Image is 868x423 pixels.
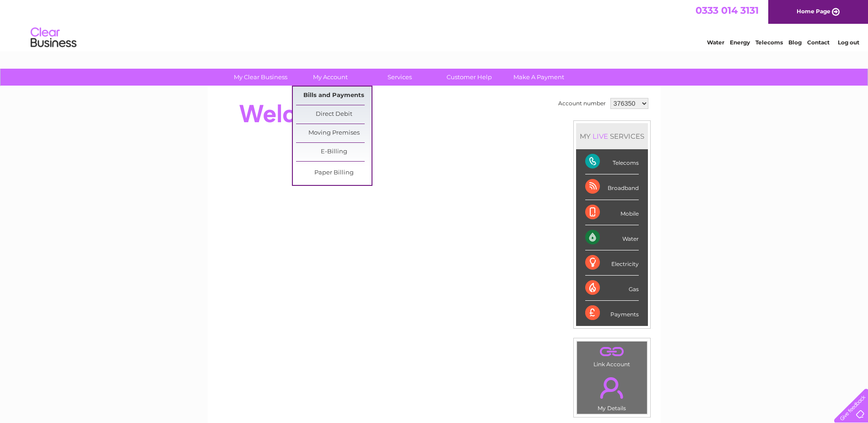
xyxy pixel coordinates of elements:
[707,39,724,46] a: Water
[577,341,647,370] td: Link Account
[431,69,507,86] a: Customer Help
[292,69,368,86] a: My Account
[585,149,639,174] div: Telecoms
[556,96,608,111] td: Account number
[296,105,372,124] a: Direct Debit
[296,124,372,142] a: Moving Premises
[296,143,372,161] a: E-Billing
[501,69,577,86] a: Make A Payment
[296,164,372,182] a: Paper Billing
[807,39,830,46] a: Contact
[730,39,750,46] a: Energy
[585,174,639,200] div: Broadband
[579,372,645,404] a: .
[30,24,77,52] img: logo.png
[579,344,645,360] a: .
[223,69,298,86] a: My Clear Business
[585,225,639,250] div: Water
[755,39,783,46] a: Telecoms
[585,301,639,325] div: Payments
[695,5,759,16] a: 0333 014 3131
[788,39,802,46] a: Blog
[362,69,437,86] a: Services
[585,250,639,276] div: Electricity
[218,5,651,44] div: Clear Business is a trading name of Verastar Limited (registered in [GEOGRAPHIC_DATA] No. 3667643...
[591,132,610,141] div: LIVE
[838,39,859,46] a: Log out
[585,276,639,301] div: Gas
[576,123,648,149] div: MY SERVICES
[296,87,372,105] a: Bills and Payments
[585,200,639,225] div: Mobile
[577,369,647,414] td: My Details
